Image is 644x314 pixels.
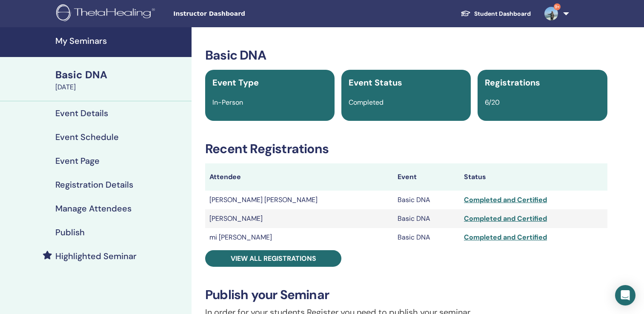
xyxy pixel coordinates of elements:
img: logo.png [56,4,158,23]
td: mi [PERSON_NAME] [205,228,393,247]
h4: Highlighted Seminar [55,251,137,261]
span: Event Type [212,77,259,88]
h4: Manage Attendees [55,203,132,214]
h4: Event Page [55,156,100,166]
span: 9+ [554,3,561,10]
a: Student Dashboard [454,6,538,22]
td: Basic DNA [393,191,460,209]
span: Registrations [485,77,540,88]
h4: Event Schedule [55,132,119,142]
td: Basic DNA [393,209,460,228]
div: Completed and Certified [464,232,603,243]
td: [PERSON_NAME] [PERSON_NAME] [205,191,393,209]
span: In-Person [212,98,243,107]
th: Attendee [205,163,393,191]
th: Status [460,163,607,191]
span: Completed [349,98,384,107]
div: Basic DNA [55,68,186,82]
td: Basic DNA [393,228,460,247]
h4: Registration Details [55,180,133,190]
h3: Basic DNA [205,48,607,63]
th: Event [393,163,460,191]
a: Basic DNA[DATE] [50,68,192,92]
span: Instructor Dashboard [173,9,301,18]
img: graduation-cap-white.svg [461,10,471,17]
h4: Publish [55,227,85,237]
div: [DATE] [55,82,186,92]
td: [PERSON_NAME] [205,209,393,228]
div: Completed and Certified [464,214,603,224]
h4: Event Details [55,108,108,118]
h3: Publish your Seminar [205,287,607,303]
div: Completed and Certified [464,195,603,205]
h4: My Seminars [55,36,186,46]
span: Event Status [349,77,402,88]
h3: Recent Registrations [205,141,607,157]
img: default.jpg [544,7,558,20]
span: 6/20 [485,98,500,107]
span: View all registrations [231,254,316,263]
div: Open Intercom Messenger [615,285,635,305]
a: View all registrations [205,250,341,267]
